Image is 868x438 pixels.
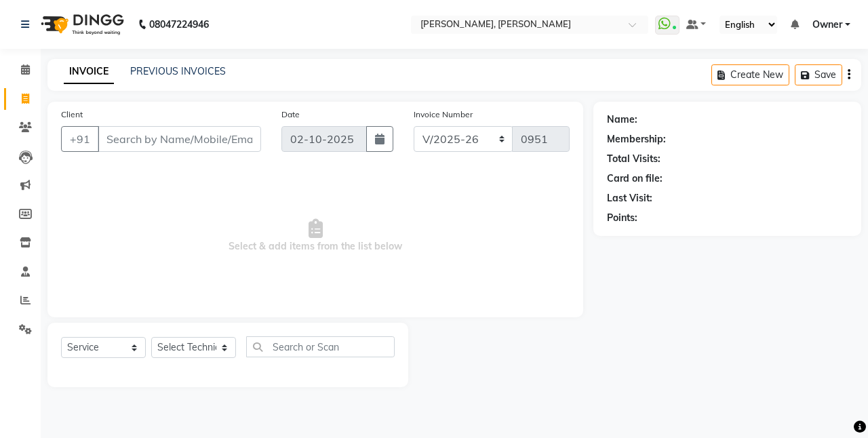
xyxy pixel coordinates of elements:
img: logo [35,5,127,43]
div: Name: [607,113,637,127]
div: Total Visits: [607,152,660,166]
input: Search or Scan [246,336,395,357]
div: Membership: [607,132,666,146]
button: Save [795,64,842,85]
label: Date [281,108,300,121]
b: 08047224946 [149,5,209,43]
div: Last Visit: [607,191,652,205]
button: +91 [61,126,99,152]
input: Search by Name/Mobile/Email/Code [98,126,261,152]
span: Select & add items from the list below [61,168,570,304]
span: Owner [812,18,842,32]
button: Create New [711,64,789,85]
div: Points: [607,211,637,225]
a: PREVIOUS INVOICES [130,65,226,77]
label: Invoice Number [414,108,473,121]
a: INVOICE [64,60,114,84]
label: Client [61,108,83,121]
div: Card on file: [607,172,663,186]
